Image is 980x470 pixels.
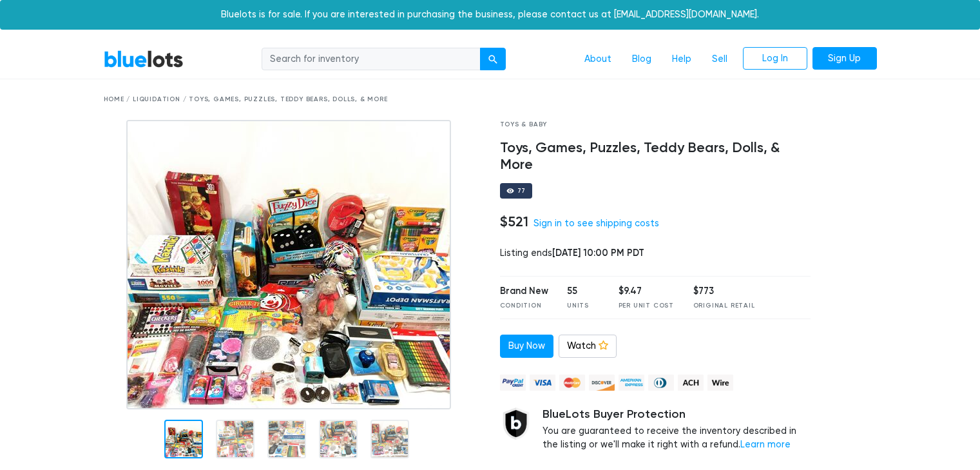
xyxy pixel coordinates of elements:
div: Toys & Baby [500,120,811,130]
a: Buy Now [500,335,553,358]
span: [DATE] 10:00 PM PDT [552,247,644,259]
div: Units [567,301,599,311]
input: Search for inventory [262,48,481,71]
div: Brand New [500,284,548,299]
h4: $521 [500,213,528,230]
a: Learn more [740,439,791,450]
img: wire-908396882fe19aaaffefbd8e17b12f2f29708bd78693273c0e28e3a24408487f.png [707,375,733,391]
img: ach-b7992fed28a4f97f893c574229be66187b9afb3f1a8d16a4691d3d3140a8ab00.png [678,375,704,391]
a: Watch [559,335,617,358]
img: 27e2a98b-ce9c-4665-844c-42c009af2d5d-1752164510.jpg [126,120,451,409]
div: Per Unit Cost [619,301,674,311]
a: Sell [702,47,738,72]
div: You are guaranteed to receive the inventory described in the listing or we'll make it right with ... [543,407,811,452]
div: Home / Liquidation / Toys, Games, Puzzles, Teddy Bears, Dolls, & More [104,95,877,104]
img: visa-79caf175f036a155110d1892330093d4c38f53c55c9ec9e2c3a54a56571784bb.png [530,375,555,391]
a: BlueLots [104,50,184,68]
a: About [574,47,622,72]
img: diners_club-c48f30131b33b1bb0e5d0e2dbd43a8bea4cb12cb2961413e2f4250e06c020426.png [648,375,674,391]
img: american_express-ae2a9f97a040b4b41f6397f7637041a5861d5f99d0716c09922aba4e24c8547d.png [619,375,644,391]
div: 77 [517,188,526,194]
a: Sign in to see shipping costs [533,218,659,229]
h4: Toys, Games, Puzzles, Teddy Bears, Dolls, & More [500,140,811,173]
div: $9.47 [619,284,674,299]
img: discover-82be18ecfda2d062aad2762c1ca80e2d36a4073d45c9e0ffae68cd515fbd3d32.png [589,375,615,391]
img: buyer_protection_shield-3b65640a83011c7d3ede35a8e5a80bfdfaa6a97447f0071c1475b91a4b0b3d01.png [500,407,532,440]
div: Listing ends [500,246,811,260]
div: Condition [500,301,548,311]
div: Original Retail [693,301,755,311]
img: mastercard-42073d1d8d11d6635de4c079ffdb20a4f30a903dc55d1612383a1b395dd17f39.png [559,375,585,391]
h5: BlueLots Buyer Protection [543,407,811,422]
div: 55 [567,284,599,299]
a: Blog [622,47,662,72]
a: Log In [743,47,807,70]
div: $773 [693,284,755,299]
a: Help [662,47,702,72]
a: Sign Up [812,47,877,70]
img: paypal_credit-80455e56f6e1299e8d57f40c0dcee7b8cd4ae79b9eccbfc37e2480457ba36de9.png [500,375,526,391]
